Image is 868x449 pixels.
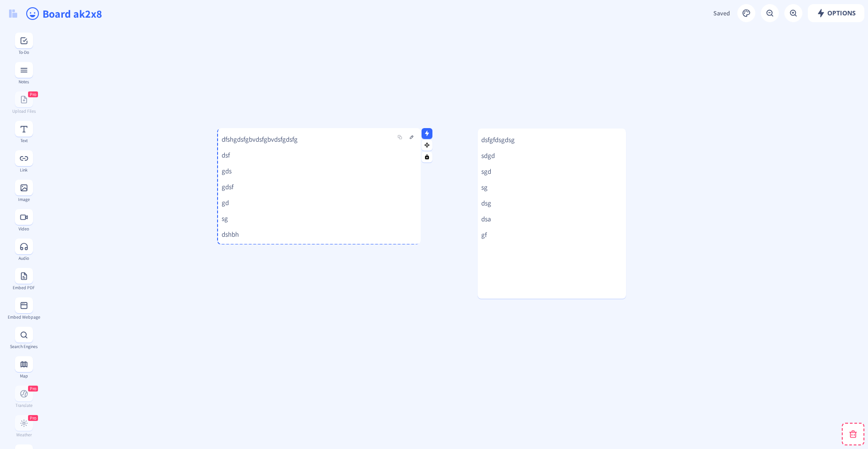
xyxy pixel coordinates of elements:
p: dsfgfdsgdsg [481,135,622,144]
p: dsf [222,151,417,160]
div: Embed PDF [7,285,40,290]
p: gd [222,198,417,207]
span: Pro [30,91,36,97]
div: Notes [7,79,40,84]
img: logo.svg [9,10,17,18]
p: dsg [481,199,622,208]
p: dfshgdsfgbvdsfgbvdsfgdsfg [222,135,417,144]
div: Link [7,167,40,172]
p: sg [481,183,622,192]
div: Audio [7,256,40,261]
p: sgd [481,167,622,176]
span: Pro [30,415,36,421]
div: Search Engines [7,344,40,349]
p: gdsf [222,182,417,191]
div: Text [7,138,40,143]
p: sg [222,214,417,223]
p: dsa [481,215,622,224]
button: Options [808,4,864,22]
span: Saved [713,9,730,17]
ion-icon: happy outline [25,6,40,21]
div: Map [7,373,40,378]
p: dshbh [222,230,417,239]
div: Image [7,197,40,202]
p: gds [222,167,417,176]
div: Embed Webpage [7,315,40,320]
span: Options [816,10,856,17]
p: sdgd [481,151,622,160]
p: gf [481,230,622,239]
div: To-Do [7,50,40,55]
span: Pro [30,386,36,392]
div: Video [7,226,40,231]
